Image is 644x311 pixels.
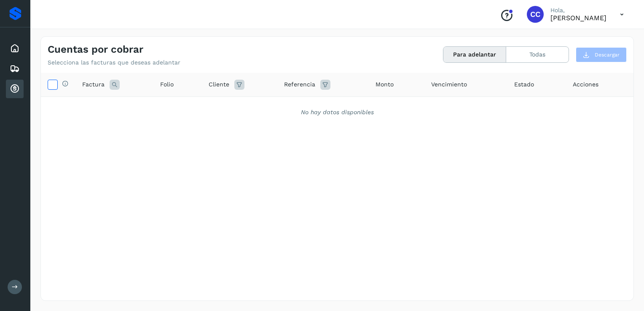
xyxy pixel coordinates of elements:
[52,108,623,117] div: No hay datos disponibles
[573,80,598,89] span: Acciones
[376,80,394,89] span: Monto
[550,7,606,14] p: Hola,
[48,43,143,56] h4: Cuentas por cobrar
[6,59,24,78] div: Embarques
[209,80,229,89] span: Cliente
[6,80,24,98] div: Cuentas por cobrar
[160,80,174,89] span: Folio
[431,80,467,89] span: Vencimiento
[284,80,315,89] span: Referencia
[48,59,180,66] p: Selecciona las facturas que deseas adelantar
[576,47,627,62] button: Descargar
[443,47,506,62] button: Para adelantar
[550,14,606,22] p: CARLOS CHAPARRO ORDOÑEZ
[514,80,534,89] span: Estado
[82,80,105,89] span: Factura
[506,47,569,62] button: Todas
[6,39,24,58] div: Inicio
[595,51,620,59] span: Descargar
